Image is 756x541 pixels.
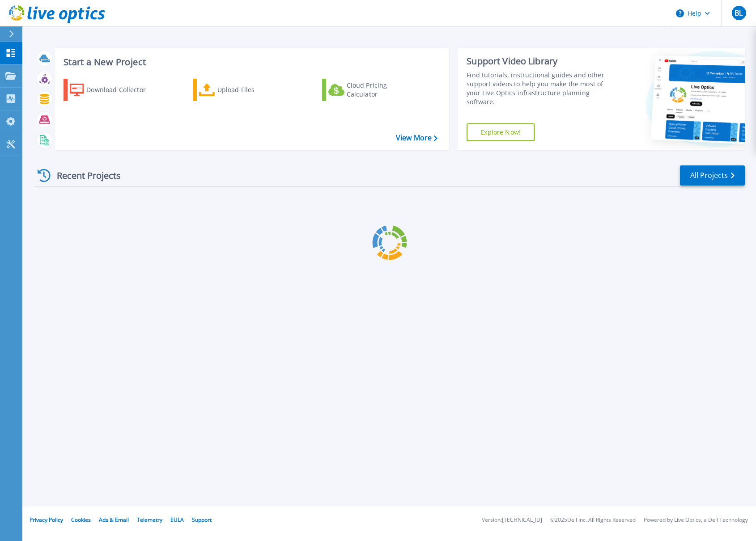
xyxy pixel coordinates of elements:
li: Version: [TECHNICAL_ID] [482,517,542,523]
a: Ads & Email [99,516,129,524]
li: Powered by Live Optics, a Dell Technology [644,517,748,523]
a: Cloud Pricing Calculator [322,79,422,101]
a: Download Collector [64,79,163,101]
a: View More [396,134,437,142]
a: Support [192,516,212,524]
div: Download Collector [86,81,158,99]
a: Cookies [71,516,91,524]
a: Telemetry [137,516,162,524]
div: Find tutorials, instructional guides and other support videos to help you make the most of your L... [467,71,612,106]
a: Privacy Policy [30,516,63,524]
a: Upload Files [193,79,293,101]
a: Explore Now! [467,123,535,141]
div: Cloud Pricing Calculator [347,81,418,99]
h3: Start a New Project [64,57,437,67]
div: Upload Files [217,81,289,99]
div: Support Video Library [467,55,612,67]
a: EULA [170,516,184,524]
li: © 2025 Dell Inc. All Rights Reserved [550,517,636,523]
a: All Projects [680,165,745,186]
span: BL [735,9,743,17]
div: Recent Projects [34,165,133,186]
